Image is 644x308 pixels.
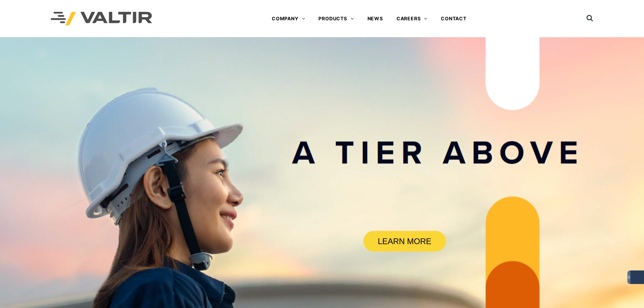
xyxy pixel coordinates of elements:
a: COMPANY [265,12,312,25]
a: CAREERS [390,12,434,25]
a: PRODUCTS [312,12,360,25]
a: LEARN MORE [363,231,446,252]
a: NEWS [361,12,390,25]
a: CONTACT [434,12,473,25]
img: Valtir [51,12,152,26]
